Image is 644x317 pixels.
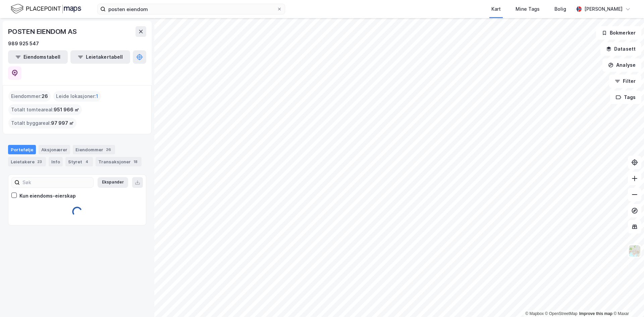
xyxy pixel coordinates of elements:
[11,3,81,15] img: logo.f888ab2527a4732fd821a326f86c7f29.svg
[105,146,112,153] div: 26
[42,92,48,100] span: 26
[20,177,93,188] input: Søk
[72,206,83,217] img: spinner.a6d8c91a73a9ac5275cf975e30b51cfb.svg
[19,192,76,200] div: Kun eiendoms-eierskap
[132,158,139,165] div: 18
[610,285,644,317] iframe: Chat Widget
[8,50,68,64] button: Eiendomstabell
[49,157,63,166] div: Info
[491,5,501,13] div: Kart
[600,42,641,56] button: Datasett
[39,145,70,154] div: Aksjonærer
[628,245,641,257] img: Z
[65,157,93,166] div: Styret
[516,5,540,13] div: Mine Tags
[53,91,101,102] div: Leide lokasjoner :
[545,311,578,316] a: OpenStreetMap
[8,104,82,115] div: Totalt tomteareal :
[96,92,98,100] span: 1
[96,157,142,166] div: Transaksjoner
[8,145,36,154] div: Portefølje
[98,177,128,188] button: Ekspander
[54,106,79,114] span: 951 966 ㎡
[8,157,46,166] div: Leietakere
[84,158,90,165] div: 4
[8,40,39,48] div: 989 925 547
[584,5,623,13] div: [PERSON_NAME]
[8,26,78,37] div: POSTEN EIENDOM AS
[609,74,641,88] button: Filter
[70,50,130,64] button: Leietakertabell
[610,91,641,104] button: Tags
[106,4,277,14] input: Søk på adresse, matrikkel, gårdeiere, leietakere eller personer
[554,5,566,13] div: Bolig
[73,145,115,154] div: Eiendommer
[579,311,612,316] a: Improve this map
[36,158,43,165] div: 23
[596,26,641,40] button: Bokmerker
[602,58,641,72] button: Analyse
[8,91,51,102] div: Eiendommer :
[8,118,76,128] div: Totalt byggareal :
[525,311,544,316] a: Mapbox
[51,119,74,127] span: 97 997 ㎡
